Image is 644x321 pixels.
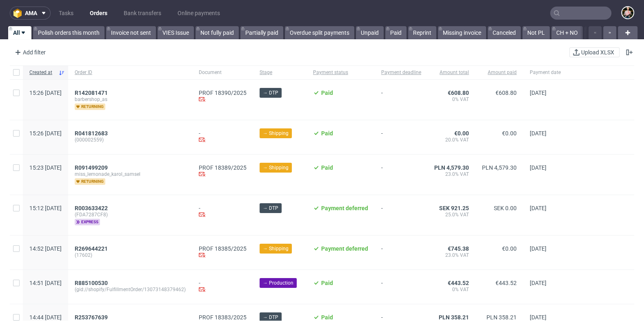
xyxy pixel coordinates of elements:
div: - [199,280,246,294]
span: (FDA7287CF8) [75,211,186,218]
a: Bank transfers [119,7,166,20]
span: [DATE] [530,164,546,171]
a: Partially paid [240,26,283,39]
span: SEK 921.25 [439,205,469,211]
span: Payment date [530,69,561,76]
a: Polish orders this month [33,26,104,39]
span: [DATE] [530,280,546,286]
span: €0.00 [502,130,517,137]
span: (gid://shopify/FulfillmentOrder/13073148379462) [75,286,186,293]
a: Invoice not sent [106,26,156,39]
span: [DATE] [530,245,546,252]
span: 15:12 [DATE] [29,205,62,211]
span: returning [75,178,105,185]
span: - [381,245,421,260]
span: [DATE] [530,314,546,321]
span: 23.0% VAT [434,171,469,177]
a: Not PL [522,26,550,39]
span: Upload XLSX [580,49,616,55]
div: - [199,130,246,144]
img: logo [13,9,25,18]
span: - [381,205,421,225]
span: (17602) [75,252,186,258]
a: Overdue split payments [285,26,354,39]
span: - [381,90,421,110]
span: R269644221 [75,245,108,252]
span: €0.00 [502,245,517,252]
a: Online payments [173,7,225,20]
span: Payment deferred [321,205,368,211]
span: Payment deferred [321,245,368,252]
a: PROF 18383/2025 [199,314,246,321]
span: 0% VAT [434,286,469,293]
a: R041812683 [75,130,109,137]
span: PLN 4,579.30 [434,164,469,171]
span: 20.0% VAT [434,137,469,143]
span: 14:52 [DATE] [29,245,62,252]
span: 25.0% VAT [434,211,469,218]
span: → Shipping [263,245,289,252]
a: R142081471 [75,90,109,96]
span: Paid [321,280,333,286]
span: returning [75,103,105,110]
span: 23.0% VAT [434,252,469,258]
a: Reprint [408,26,436,39]
a: Tasks [54,7,78,20]
span: 14:44 [DATE] [29,314,62,321]
span: €608.80 [495,90,517,96]
a: Canceled [488,26,521,39]
span: PLN 358.21 [486,314,517,321]
span: → Shipping [263,164,289,171]
a: CH + NO [551,26,583,39]
span: express [75,219,100,225]
a: R003633422 [75,205,109,211]
a: Unpaid [356,26,384,39]
span: Order ID [75,69,186,76]
a: Missing invoice [438,26,486,39]
span: [DATE] [530,90,546,96]
span: [DATE] [530,130,546,137]
button: ama [10,7,51,20]
span: - [381,164,421,185]
span: ama [25,10,37,16]
span: 0% VAT [434,96,469,103]
span: Payment deadline [381,69,421,76]
span: R041812683 [75,130,108,137]
a: All [8,26,31,39]
a: R885100530 [75,280,109,286]
a: PROF 18385/2025 [199,245,246,252]
span: Paid [321,130,333,137]
span: Paid [321,314,333,321]
a: VIES Issue [158,26,194,39]
span: Paid [321,90,333,96]
span: - [381,280,421,294]
span: → Shipping [263,130,289,137]
span: Stage [260,69,300,76]
span: R003633422 [75,205,108,211]
span: PLN 358.21 [439,314,469,321]
img: Marta Tomaszewska [622,7,633,18]
span: → DTP [263,314,278,321]
a: R269644221 [75,245,109,252]
span: R142081471 [75,90,108,96]
a: R253767639 [75,314,109,321]
span: R885100530 [75,280,108,286]
div: - [199,205,246,219]
a: PROF 18390/2025 [199,90,246,96]
span: R091499209 [75,164,108,171]
a: PROF 18389/2025 [199,164,246,171]
span: Payment status [313,69,368,76]
span: Paid [321,164,333,171]
span: €0.00 [454,130,469,137]
a: Paid [385,26,406,39]
div: Add filter [11,46,47,59]
span: 15:26 [DATE] [29,90,62,96]
span: R253767639 [75,314,108,321]
span: Created at [29,69,55,76]
span: PLN 4,579.30 [482,164,517,171]
span: → DTP [263,89,278,97]
span: 15:26 [DATE] [29,130,62,137]
a: R091499209 [75,164,109,171]
span: → DTP [263,204,278,212]
span: → Production [263,279,293,287]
